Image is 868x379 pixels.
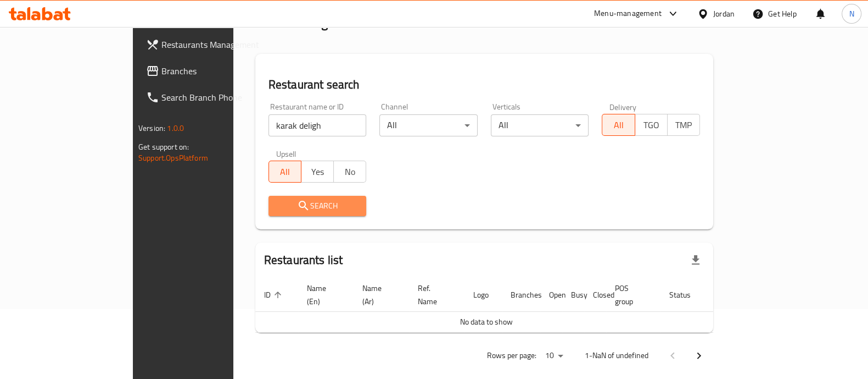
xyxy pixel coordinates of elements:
[562,278,584,312] th: Busy
[541,348,567,364] div: Rows per page:
[585,349,648,362] p: 1-NaN of undefined
[264,252,343,268] h2: Restaurants list
[138,121,165,135] span: Version:
[686,343,712,369] button: Next page
[584,278,606,312] th: Closed
[255,14,363,32] h2: Menu management
[487,349,536,362] p: Rows per page:
[602,114,635,136] button: All
[306,164,329,180] span: Yes
[138,151,208,165] a: Support.OpsPlatform
[609,103,637,111] label: Delivery
[672,117,696,133] span: TMP
[255,278,756,333] table: enhanced table
[268,161,301,183] button: All
[167,121,184,135] span: 1.0.0
[640,117,663,133] span: TGO
[276,150,296,157] label: Upsell
[161,38,269,51] span: Restaurants Management
[460,315,513,329] span: No data to show
[362,282,396,308] span: Name (Ar)
[268,76,700,93] h2: Restaurant search
[418,282,451,308] span: Ref. Name
[273,164,297,180] span: All
[635,114,668,136] button: TGO
[491,114,589,136] div: All
[268,114,367,136] input: Search for restaurant name or ID..
[615,282,647,308] span: POS group
[138,140,189,154] span: Get support on:
[667,114,700,136] button: TMP
[161,91,269,104] span: Search Branch Phone
[264,288,285,301] span: ID
[607,117,630,133] span: All
[333,161,366,183] button: No
[307,282,340,308] span: Name (En)
[268,196,367,216] button: Search
[713,8,735,20] div: Jordan
[502,278,540,312] th: Branches
[137,84,278,111] a: Search Branch Phone
[594,7,662,20] div: Menu-management
[849,8,854,20] span: N
[540,278,562,312] th: Open
[379,114,478,136] div: All
[682,247,709,273] div: Export file
[137,58,278,84] a: Branches
[464,278,502,312] th: Logo
[161,64,269,78] span: Branches
[301,161,334,183] button: Yes
[137,31,278,58] a: Restaurants Management
[669,288,705,301] span: Status
[338,164,362,180] span: No
[277,199,358,213] span: Search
